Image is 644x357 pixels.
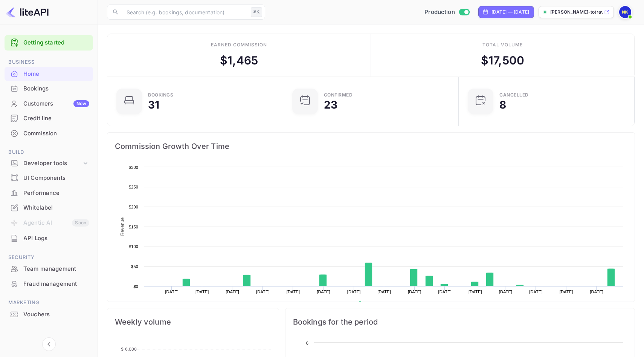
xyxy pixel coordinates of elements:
[482,41,523,48] div: Total volume
[129,165,138,170] text: $300
[478,6,534,18] div: Click to change the date range period
[5,81,93,95] a: Bookings
[499,100,506,110] div: 8
[5,186,93,200] a: Performance
[42,337,56,351] button: Collapse navigation
[23,70,89,78] div: Home
[499,93,529,97] div: CANCELLED
[129,225,138,229] text: $150
[408,290,421,294] text: [DATE]
[5,307,93,321] a: Vouchers
[324,100,337,110] div: 23
[165,290,179,294] text: [DATE]
[347,290,361,294] text: [DATE]
[424,8,455,17] span: Production
[529,290,543,294] text: [DATE]
[317,290,330,294] text: [DATE]
[5,67,93,81] a: Home
[120,217,125,236] text: Revenue
[5,277,93,291] div: Fraud management
[23,204,89,212] div: Whitelabel
[499,290,513,294] text: [DATE]
[5,148,93,156] span: Build
[619,6,631,18] img: Nikolas Kampas
[23,159,82,168] div: Developer tools
[5,262,93,276] a: Team management
[23,174,89,182] div: UI Components
[251,7,262,17] div: ⌘K
[324,93,353,97] div: Confirmed
[5,157,93,170] div: Developer tools
[365,301,384,306] text: Revenue
[23,114,89,123] div: Credit line
[129,205,138,209] text: $200
[226,290,240,294] text: [DATE]
[133,284,138,289] text: $0
[306,341,308,345] text: 6
[5,58,93,66] span: Business
[5,186,93,201] div: Performance
[23,38,89,47] a: Getting started
[6,6,49,18] img: LiteAPI logo
[23,234,89,243] div: API Logs
[293,316,627,328] span: Bookings for the period
[73,100,89,107] div: New
[129,185,138,189] text: $250
[560,290,573,294] text: [DATE]
[287,290,300,294] text: [DATE]
[5,299,93,307] span: Marketing
[23,189,89,198] div: Performance
[115,140,627,152] span: Commission Growth Over Time
[469,290,482,294] text: [DATE]
[550,9,603,15] p: [PERSON_NAME]-totrave...
[148,100,159,110] div: 31
[5,97,93,111] div: CustomersNew
[5,231,93,245] a: API Logs
[481,52,524,69] div: $ 17,500
[256,290,270,294] text: [DATE]
[23,265,89,273] div: Team management
[421,8,472,17] div: Switch to Sandbox mode
[5,201,93,215] div: Whitelabel
[491,9,529,15] div: [DATE] — [DATE]
[5,201,93,215] a: Whitelabel
[5,126,93,140] a: Commission
[131,264,138,269] text: $50
[5,111,93,126] div: Credit line
[5,126,93,141] div: Commission
[438,290,452,294] text: [DATE]
[23,129,89,138] div: Commission
[121,346,137,352] tspan: $ 6,000
[5,277,93,291] a: Fraud management
[211,41,267,48] div: Earned commission
[23,310,89,319] div: Vouchers
[129,244,138,249] text: $100
[220,52,258,69] div: $ 1,465
[23,84,89,93] div: Bookings
[590,290,603,294] text: [DATE]
[148,93,173,97] div: Bookings
[5,111,93,125] a: Credit line
[377,290,391,294] text: [DATE]
[5,171,93,185] div: UI Components
[23,280,89,288] div: Fraud management
[115,316,271,328] span: Weekly volume
[5,171,93,185] a: UI Components
[5,97,93,110] a: CustomersNew
[195,290,209,294] text: [DATE]
[5,253,93,262] span: Security
[23,100,89,108] div: Customers
[5,262,93,276] div: Team management
[5,35,93,51] div: Getting started
[122,5,248,20] input: Search (e.g. bookings, documentation)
